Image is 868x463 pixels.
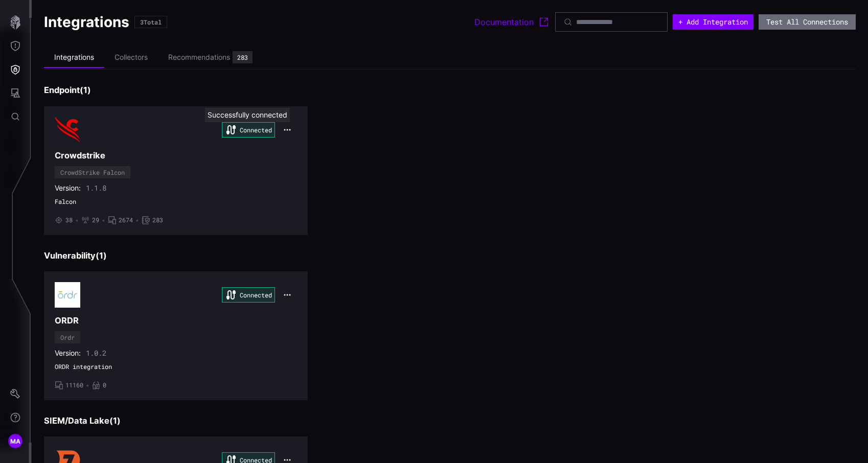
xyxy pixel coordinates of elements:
span: 38 [65,216,73,224]
button: MA [1,429,30,453]
span: • [102,216,105,224]
span: Falcon [55,198,297,206]
h3: SIEM/Data Lake ( 1 ) [44,415,856,426]
span: 2674 [119,216,133,224]
h3: ORDR [55,315,297,326]
div: CrowdStrike Falcon [60,169,125,175]
span: • [135,216,139,224]
h1: Integrations [44,13,129,31]
span: 0 [103,381,106,389]
img: CrowdStrike Falcon [55,117,80,143]
span: 1.0.2 [86,349,106,358]
span: MA [10,436,21,447]
button: Test All Connections [759,14,856,30]
li: Collectors [104,48,158,67]
div: 3 Total [140,19,162,25]
span: Version: [55,183,81,193]
span: 29 [92,216,99,224]
div: Recommendations [168,53,230,62]
span: 283 [152,216,163,224]
span: • [86,381,89,389]
img: Ordr [55,282,80,308]
h3: Endpoint ( 1 ) [44,85,856,96]
span: ORDR integration [55,363,297,371]
div: 283 [237,54,248,60]
a: Documentation [474,16,550,28]
span: • [75,216,79,224]
div: Connected [222,287,275,303]
div: Ordr [60,334,75,340]
h3: Vulnerability ( 1 ) [44,250,856,261]
span: Version: [55,349,81,358]
span: 11160 [65,381,83,389]
h3: Crowdstrike [55,150,297,161]
button: + Add Integration [673,14,753,30]
li: Integrations [44,48,104,68]
div: Connected [222,122,275,137]
span: 1.1.8 [86,183,106,193]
